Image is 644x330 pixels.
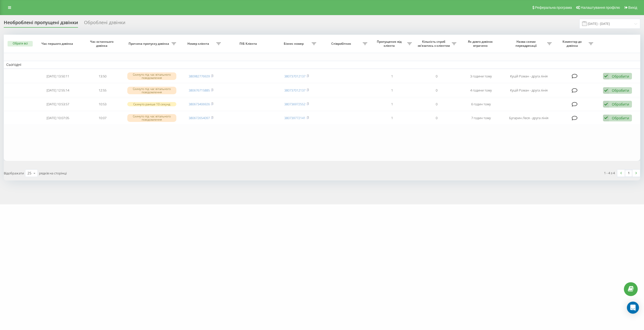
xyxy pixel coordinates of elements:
[604,170,615,175] div: 1 - 4 з 4
[189,116,210,120] a: 380672654097
[459,70,503,83] td: 3 години тому
[127,87,176,94] div: Скинуто під час вітального повідомлення
[36,70,80,83] td: [DATE] 13:50:11
[228,42,269,46] span: ПІБ Клієнта
[127,102,176,106] div: Скинуто раніше 10 секунд
[4,171,24,175] span: Відображати
[503,111,554,125] td: Бугарин Леся - друга лінія
[417,40,452,48] span: Кількість спроб зв'язатись з клієнтом
[36,98,80,110] td: [DATE] 10:53:57
[84,20,125,28] div: Оброблені дзвінки
[189,74,210,78] a: 380982776929
[284,88,305,92] a: 380737012137
[189,102,210,106] a: 380673406926
[4,61,640,68] td: Сьогодні
[370,70,414,83] td: 1
[506,40,547,48] span: Назва схеми переадресації
[127,114,176,122] div: Скинуто під час вітального повідомлення
[463,40,499,48] span: Як довго дзвінок втрачено
[557,40,588,48] span: Коментар до дзвінка
[414,98,459,110] td: 0
[127,72,176,80] div: Скинуто під час вітального повідомлення
[127,42,172,46] span: Причина пропуску дзвінка
[36,111,80,125] td: [DATE] 10:07:05
[80,70,125,83] td: 13:50
[612,116,629,120] div: Обробити
[627,302,639,314] div: Open Intercom Messenger
[189,88,210,92] a: 380676715885
[628,6,637,10] span: Вихід
[284,102,305,106] a: 380736972552
[284,116,305,120] a: 380739772141
[8,41,33,46] button: Обрати всі
[372,40,407,48] span: Пропущених від клієнта
[370,84,414,97] td: 1
[370,98,414,110] td: 1
[612,88,629,93] div: Обробити
[612,74,629,79] div: Обробити
[85,40,120,48] span: Час останнього дзвінка
[503,70,554,83] td: Куцій Роман - друга лінія
[181,42,216,46] span: Номер клієнта
[503,84,554,97] td: Куцій Роман - друга лінія
[80,84,125,97] td: 12:55
[321,42,363,46] span: Співробітник
[80,98,125,110] td: 10:53
[612,102,629,107] div: Обробити
[4,20,78,28] div: Необроблені пропущені дзвінки
[459,98,503,110] td: 6 годин тому
[459,84,503,97] td: 4 години тому
[40,42,75,46] span: Час першого дзвінка
[625,170,632,177] a: 1
[414,111,459,125] td: 0
[459,111,503,125] td: 7 годин тому
[80,111,125,125] td: 10:07
[277,42,312,46] span: Бізнес номер
[27,171,31,176] div: 25
[370,111,414,125] td: 1
[581,6,620,10] span: Налаштування профілю
[36,84,80,97] td: [DATE] 12:55:14
[535,6,572,10] span: Реферальна програма
[414,70,459,83] td: 0
[414,84,459,97] td: 0
[39,171,67,175] span: рядків на сторінці
[284,74,305,78] a: 380737012137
